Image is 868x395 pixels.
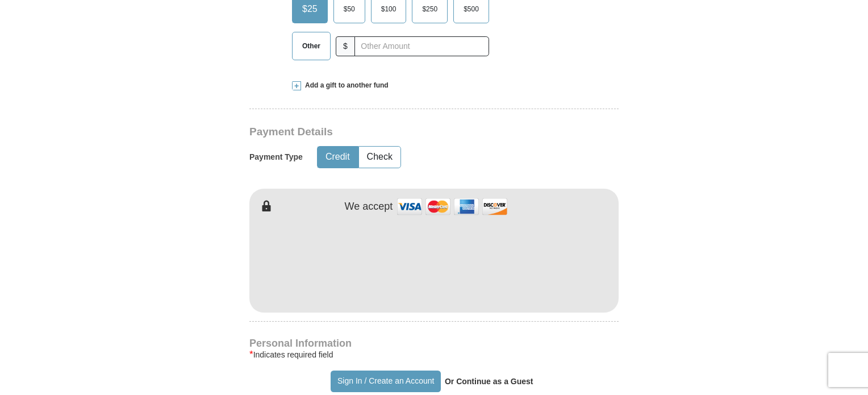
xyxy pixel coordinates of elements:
span: $500 [458,1,485,18]
span: $100 [375,1,402,18]
h4: We accept [345,201,393,213]
span: Other [297,38,326,55]
button: Sign In / Create an Account [331,371,440,392]
h5: Payment Type [249,152,303,162]
div: Indicates required field [249,348,619,361]
span: $250 [416,1,443,18]
span: $ [336,36,355,56]
span: $50 [338,1,361,18]
button: Credit [318,147,358,168]
img: credit cards accepted [395,194,509,219]
span: Add a gift to another fund [301,81,389,90]
h4: Personal Information [249,339,619,348]
strong: Or Continue as a Guest [445,377,533,386]
input: Other Amount [354,36,489,56]
button: Check [359,147,400,168]
span: $25 [297,1,323,18]
h3: Payment Details [249,126,539,139]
